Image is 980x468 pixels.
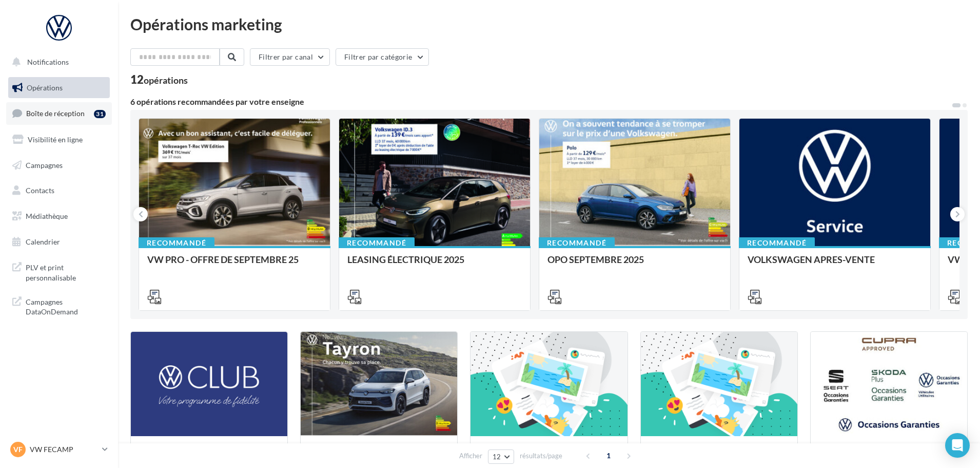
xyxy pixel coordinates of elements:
span: Campagnes [26,160,63,169]
div: Recommandé [739,237,815,249]
div: Recommandé [539,237,615,249]
div: opérations [144,76,188,85]
p: VW FECAMP [30,444,98,455]
span: Boîte de réception [26,109,85,118]
span: PLV et print personnalisable [26,260,106,283]
div: OPO SEPTEMBRE 2025 [547,254,722,275]
div: 12 [130,74,188,85]
a: Campagnes DataOnDemand [6,291,112,321]
div: Recommandé [339,237,415,249]
span: Médiathèque [26,212,68,220]
button: Notifications [6,51,108,73]
span: 12 [493,453,501,461]
a: Contacts [6,180,112,201]
span: résultats/page [520,451,562,461]
a: VF VW FECAMP [8,440,110,459]
a: Visibilité en ligne [6,129,112,151]
div: 6 opérations recommandées par votre enseigne [130,98,951,106]
div: Recommandé [139,237,214,249]
div: Opérations marketing [130,16,968,32]
span: Visibilité en ligne [28,135,83,144]
span: Contacts [26,186,54,195]
div: 31 [94,110,106,118]
span: Opérations [27,83,63,92]
button: Filtrer par catégorie [336,48,429,66]
span: 1 [600,447,617,464]
a: Médiathèque [6,205,112,227]
a: PLV et print personnalisable [6,256,112,287]
button: 12 [488,450,514,464]
a: Boîte de réception31 [6,102,112,124]
div: LEASING ÉLECTRIQUE 2025 [347,254,522,275]
div: VOLKSWAGEN APRES-VENTE [748,254,922,275]
div: VW PRO - OFFRE DE SEPTEMBRE 25 [147,254,322,275]
span: Notifications [27,58,69,66]
a: Campagnes [6,155,112,176]
a: Opérations [6,77,112,99]
a: Calendrier [6,231,112,253]
span: Calendrier [26,237,60,246]
span: VF [13,444,23,455]
span: Afficher [459,451,482,461]
div: Open Intercom Messenger [945,433,970,458]
button: Filtrer par canal [250,48,330,66]
span: Campagnes DataOnDemand [26,295,106,317]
